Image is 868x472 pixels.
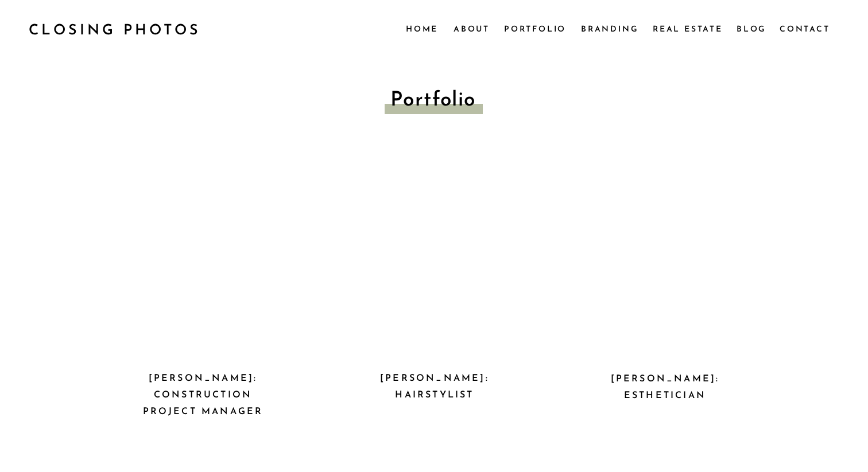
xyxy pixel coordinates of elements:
a: Home [406,22,438,35]
a: Blog [737,22,768,35]
a: Portfolio [504,22,567,35]
a: Real Estate [653,22,725,35]
a: [PERSON_NAME]:Construction Project Manager [142,370,263,420]
a: CLOSING PHOTOS [29,18,211,40]
a: Contact [780,22,829,35]
a: Branding [581,22,640,35]
a: About [454,22,489,35]
p: [PERSON_NAME]: Esthetician [605,371,725,403]
p: [PERSON_NAME]: Construction Project Manager [142,370,263,420]
h1: Portfolio [390,86,481,112]
a: [PERSON_NAME]:Esthetician [605,371,725,403]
